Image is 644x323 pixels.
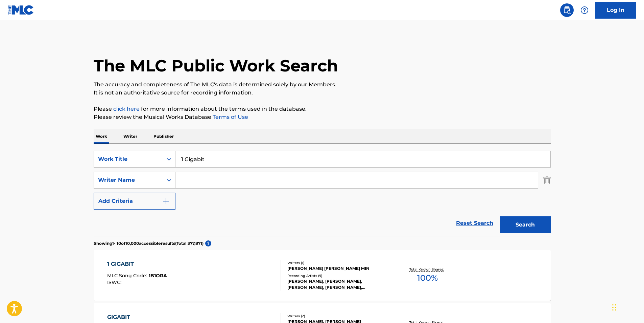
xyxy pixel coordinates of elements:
span: MLC Song Code : [107,273,149,279]
p: Please review the Musical Works Database [94,113,551,121]
p: Showing 1 - 10 of 10,000 accessible results (Total 377,871 ) [94,240,204,246]
div: 1 GIGABIT [107,260,167,268]
img: search [563,6,571,14]
span: ? [205,240,211,246]
a: Public Search [560,3,574,17]
form: Search Form [94,151,551,237]
img: MLC Logo [8,5,34,15]
p: Total Known Shares: [409,267,446,272]
div: Writers ( 1 ) [287,260,389,265]
div: [PERSON_NAME] [PERSON_NAME] MIN [287,265,389,272]
div: Writer Name [98,176,159,184]
a: 1 GIGABITMLC Song Code:1B1ORAISWC:Writers (1)[PERSON_NAME] [PERSON_NAME] MINRecording Artists (9)... [94,250,551,301]
img: Delete Criterion [543,172,551,189]
div: Writers ( 2 ) [287,314,389,319]
div: Drag [612,297,616,318]
p: The accuracy and completeness of The MLC's data is determined solely by our Members. [94,81,551,89]
p: Publisher [151,129,176,144]
iframe: Chat Widget [610,290,644,323]
a: click here [113,106,140,112]
button: Add Criteria [94,193,175,210]
div: [PERSON_NAME], [PERSON_NAME], [PERSON_NAME], [PERSON_NAME], [PERSON_NAME] [287,278,389,290]
a: Terms of Use [211,114,248,120]
div: Work Title [98,155,159,163]
button: Search [500,216,551,233]
span: ISWC : [107,279,123,285]
p: Writer [121,129,139,144]
div: Help [578,3,591,17]
img: help [580,6,589,14]
p: It is not an authoritative source for recording information. [94,89,551,97]
div: Recording Artists ( 9 ) [287,273,389,278]
span: 100 % [417,272,438,284]
h1: The MLC Public Work Search [94,56,338,76]
div: GIGABIT [107,313,169,321]
span: 1B1ORA [149,273,167,279]
a: Reset Search [453,216,497,231]
a: Log In [595,2,636,19]
p: Please for more information about the terms used in the database. [94,105,551,113]
img: 9d2ae6d4665cec9f34b9.svg [162,197,170,205]
p: Work [94,129,109,144]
